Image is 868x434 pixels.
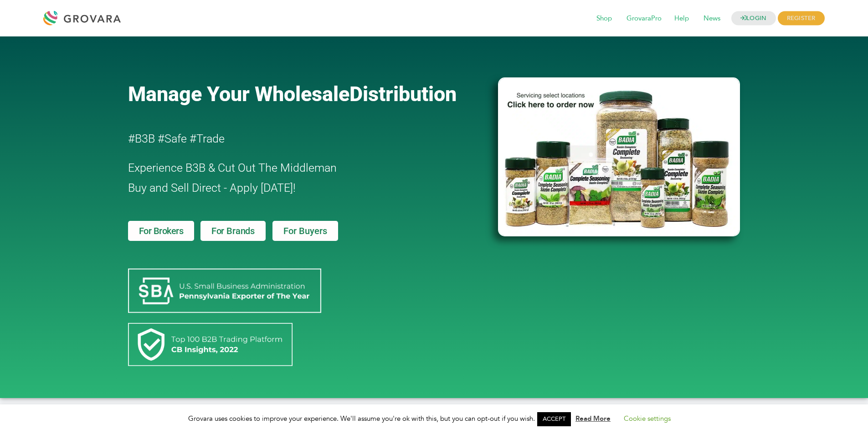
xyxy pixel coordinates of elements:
[128,161,337,174] span: Experience B3B & Cut Out The Middleman
[128,221,195,241] a: For Brokers
[620,14,668,24] a: GrovaraPro
[575,414,611,423] a: Read More
[283,226,327,235] span: For Buyers
[590,10,618,27] span: Shop
[139,226,184,235] span: For Brokers
[272,221,338,241] a: For Buyers
[590,14,618,24] a: Shop
[731,11,776,26] a: LOGIN
[620,10,668,27] span: GrovaraPro
[128,129,446,149] h2: #B3B #Safe #Trade
[668,14,695,24] a: Help
[128,82,483,106] a: Manage Your WholesaleDistribution
[537,412,571,426] a: ACCEPT
[211,226,255,235] span: For Brands
[200,221,266,241] a: For Brands
[697,10,727,27] span: News
[668,10,695,27] span: Help
[349,82,457,106] span: Distribution
[778,11,825,26] span: REGISTER
[128,82,349,106] span: Manage Your Wholesale
[624,414,671,423] a: Cookie settings
[128,181,296,194] span: Buy and Sell Direct - Apply [DATE]!
[188,414,680,423] span: Grovara uses cookies to improve your experience. We'll assume you're ok with this, but you can op...
[697,14,727,24] a: News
